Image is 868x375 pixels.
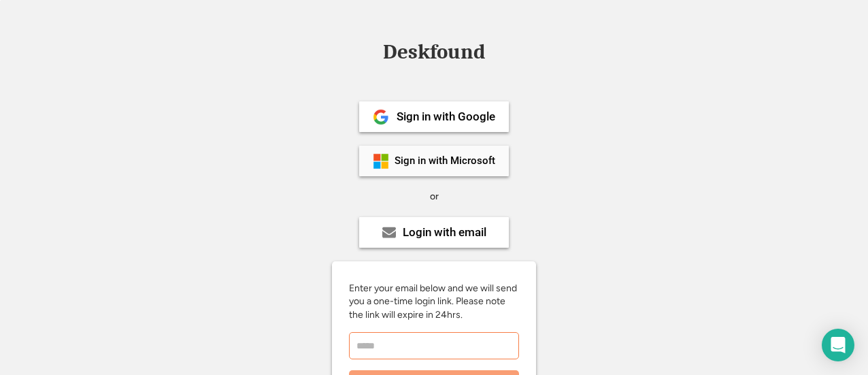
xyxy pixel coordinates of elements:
div: Login with email [403,227,486,238]
img: 1024px-Google__G__Logo.svg.png [373,109,389,125]
div: Sign in with Microsoft [395,156,495,166]
div: Deskfound [376,42,492,63]
img: ms-symbollockup_mssymbol_19.png [373,153,389,169]
div: Enter your email below and we will send you a one-time login link. Please note the link will expi... [349,282,519,322]
div: Open Intercom Messenger [822,329,854,361]
div: Sign in with Google [397,111,495,123]
div: or [430,190,439,203]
